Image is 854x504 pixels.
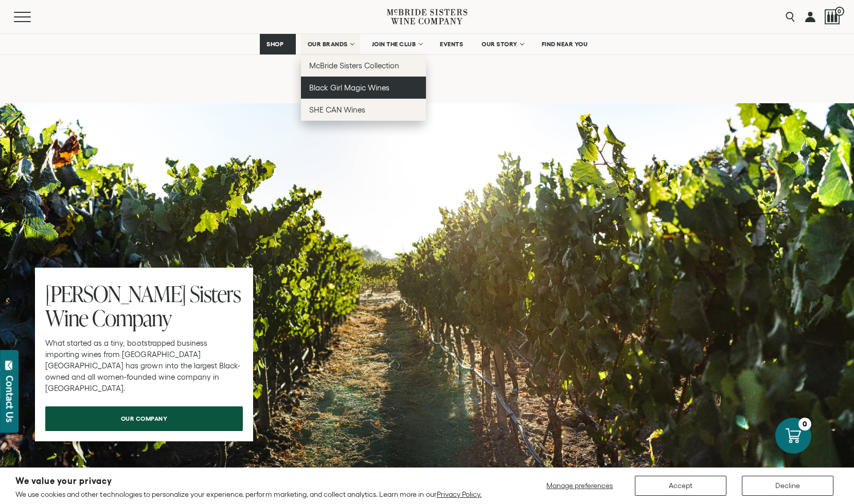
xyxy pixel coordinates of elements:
span: 0 [835,7,844,16]
span: SHOP [266,41,284,48]
a: EVENTS [433,34,470,54]
a: Privacy Policy. [437,490,482,498]
span: SHE CAN Wines [309,105,365,114]
span: Company [92,303,171,333]
h2: We value your privacy [15,477,482,486]
span: OUR STORY [482,41,518,48]
span: Wine [45,303,88,333]
div: 0 [798,418,811,431]
span: FIND NEAR YOU [542,41,588,48]
span: our company [103,408,186,428]
span: Manage preferences [546,481,613,490]
div: Contact Us [5,376,15,422]
button: Accept [635,476,726,496]
button: Manage preferences [540,476,619,496]
a: OUR STORY [475,34,530,54]
button: Decline [742,476,833,496]
span: Sisters [190,278,241,309]
a: FIND NEAR YOU [535,34,595,54]
a: SHE CAN Wines [301,99,426,121]
span: JOIN THE CLUB [372,41,416,48]
span: Black Girl Magic Wines [309,83,389,92]
span: McBride Sisters Collection [309,61,400,70]
p: We use cookies and other technologies to personalize your experience, perform marketing, and coll... [15,490,482,499]
a: McBride Sisters Collection [301,54,426,77]
a: SHOP [260,34,296,54]
a: JOIN THE CLUB [365,34,429,54]
p: What started as a tiny, bootstrapped business importing wines from [GEOGRAPHIC_DATA] [GEOGRAPHIC_... [45,338,243,394]
span: [PERSON_NAME] [45,278,186,309]
a: Black Girl Magic Wines [301,77,426,99]
span: OUR BRANDS [308,41,348,48]
span: EVENTS [440,41,463,48]
button: Mobile Menu Trigger [14,12,51,22]
a: OUR BRANDS [301,34,360,54]
a: our company [45,406,243,431]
